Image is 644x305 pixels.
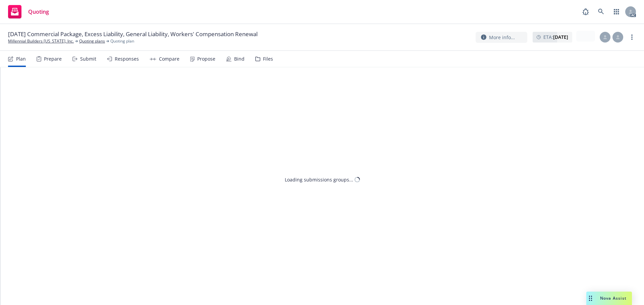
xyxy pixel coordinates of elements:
div: Compare [159,56,179,62]
button: Nova Assist [586,292,632,305]
div: Loading submissions groups... [285,176,353,183]
span: [DATE] Commercial Package, Excess Liability, General Liability, Workers' Compensation Renewal [8,30,258,38]
div: Drag to move [586,292,595,305]
a: more [628,33,636,41]
a: Search [594,5,608,18]
span: ETA : [543,33,568,41]
span: Nova Assist [600,295,627,301]
div: Prepare [44,56,62,62]
a: Millennial Builders [US_STATE], Inc. [8,38,74,44]
span: More info... [489,34,515,41]
a: Quoting plans [79,38,105,44]
div: Files [263,56,273,62]
button: More info... [476,32,527,43]
div: Propose [197,56,215,62]
span: Quoting plan [110,38,134,44]
a: Quoting [5,2,52,21]
div: Bind [234,56,245,62]
strong: [DATE] [553,34,568,40]
a: Report a Bug [579,5,592,18]
a: Switch app [610,5,623,18]
span: Quoting [28,9,49,14]
div: Submit [80,56,96,62]
div: Responses [115,56,139,62]
div: Plan [16,56,26,62]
